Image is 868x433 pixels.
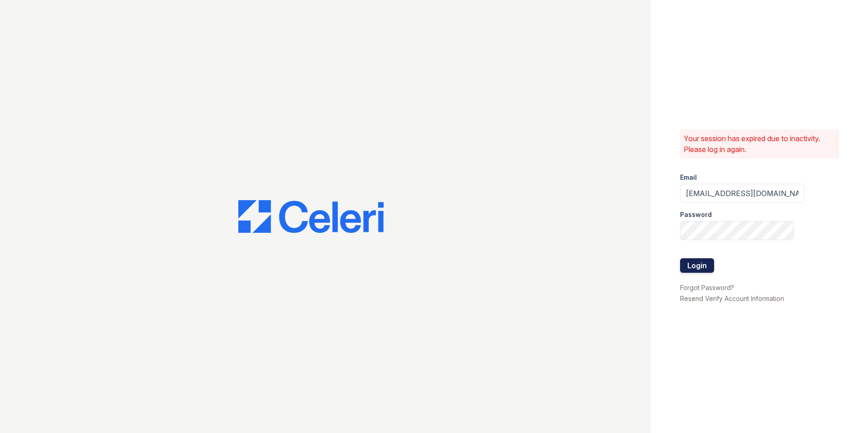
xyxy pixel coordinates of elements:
[680,258,714,273] button: Login
[238,200,384,233] img: CE_Logo_Blue-a8612792a0a2168367f1c8372b55b34899dd931a85d93a1a3d3e32e68fde9ad4.png
[680,284,734,291] a: Forgot Password?
[680,295,784,302] a: Resend Verify Account Information
[680,210,712,219] label: Password
[684,133,835,155] p: Your session has expired due to inactivity. Please log in again.
[680,173,697,182] label: Email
